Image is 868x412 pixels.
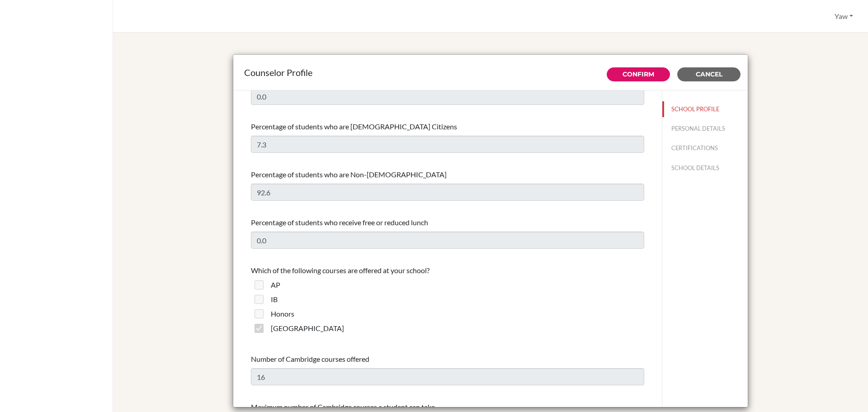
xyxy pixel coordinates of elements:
label: AP [271,279,280,290]
div: Counselor Profile [244,66,737,79]
button: PERSONAL DETAILS [662,121,748,137]
span: Percentage of students who are [DEMOGRAPHIC_DATA] Citizens [251,122,457,131]
label: Honors [271,308,294,319]
span: Percentage of students who are Non-[DEMOGRAPHIC_DATA] [251,170,447,179]
label: IB [271,294,278,305]
button: SCHOOL DETAILS [662,160,748,176]
label: [GEOGRAPHIC_DATA] [271,323,344,334]
span: Number of Cambridge courses offered [251,355,369,363]
button: SCHOOL PROFILE [662,101,748,117]
span: Which of the following courses are offered at your school? [251,266,429,275]
button: Yaw [830,8,857,25]
span: Percentage of students who receive free or reduced lunch [251,218,428,227]
span: Maximum number of Cambridge courses a student can take [251,403,435,411]
button: CERTIFICATIONS [662,140,748,156]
